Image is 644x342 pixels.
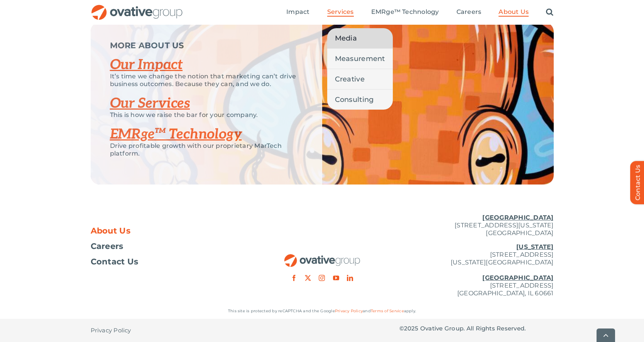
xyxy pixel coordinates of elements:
[91,227,131,235] span: About Us
[327,8,354,17] a: Services
[327,90,393,110] a: Consulting
[335,74,365,85] span: Creative
[91,242,245,250] a: Careers
[327,49,393,69] a: Measurement
[91,327,131,334] span: Privacy Policy
[399,214,554,237] p: [STREET_ADDRESS][US_STATE] [GEOGRAPHIC_DATA]
[91,319,245,342] nav: Footer - Privacy Policy
[333,275,339,281] a: youtube
[371,8,439,16] span: EMRge™ Technology
[110,42,303,49] p: MORE ABOUT US
[305,275,311,281] a: twitter
[404,325,419,332] span: 2025
[284,253,361,261] a: OG_Full_horizontal_RGB
[110,142,303,157] p: Drive profitable growth with our proprietary MarTech platform.
[347,275,353,281] a: linkedin
[91,258,139,266] span: Contact Us
[516,243,553,251] u: [US_STATE]
[371,308,404,313] a: Terms of Service
[110,126,242,143] a: EMRge™ Technology
[91,258,245,266] a: Contact Us
[319,275,325,281] a: instagram
[91,227,245,235] a: About Us
[327,28,393,48] a: Media
[456,8,482,16] span: Careers
[482,274,553,281] u: [GEOGRAPHIC_DATA]
[110,111,303,119] p: This is how we raise the bar for your company.
[546,8,553,17] a: Search
[286,8,309,16] span: Impact
[110,73,303,88] p: It’s time we change the notion that marketing can’t drive business outcomes. Because they can, an...
[91,319,131,342] a: Privacy Policy
[371,8,439,17] a: EMRge™ Technology
[335,308,363,313] a: Privacy Policy
[291,275,297,281] a: facebook
[327,69,393,89] a: Creative
[91,307,554,315] p: This site is protected by reCAPTCHA and the Google and apply.
[286,8,309,17] a: Impact
[110,95,190,112] a: Our Services
[91,227,245,266] nav: Footer Menu
[91,4,183,11] a: OG_Full_horizontal_RGB
[110,56,183,73] a: Our Impact
[499,8,529,17] a: About Us
[335,94,374,105] span: Consulting
[482,214,553,221] u: [GEOGRAPHIC_DATA]
[335,33,357,44] span: Media
[327,8,354,16] span: Services
[399,325,554,332] p: © Ovative Group. All Rights Reserved.
[335,53,385,64] span: Measurement
[91,242,123,250] span: Careers
[399,243,554,297] p: [STREET_ADDRESS] [US_STATE][GEOGRAPHIC_DATA] [STREET_ADDRESS] [GEOGRAPHIC_DATA], IL 60661
[499,8,529,16] span: About Us
[456,8,482,17] a: Careers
